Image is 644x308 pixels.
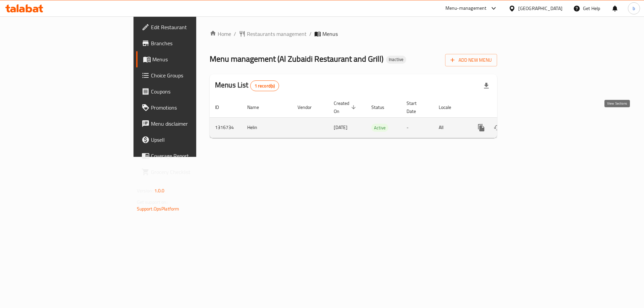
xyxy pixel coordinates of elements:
[250,80,279,91] div: Total records count
[210,51,383,66] span: Menu management ( Al Zubaidi Restaurant and Grill )
[633,5,635,12] span: b
[251,83,279,89] span: 1 record(s)
[136,19,241,35] a: Edit Restaurant
[151,71,236,79] span: Choice Groups
[298,103,320,111] span: Vendor
[322,30,338,38] span: Menus
[478,78,494,94] div: Export file
[136,83,241,100] a: Coupons
[154,186,165,195] span: 1.0.0
[215,103,228,111] span: ID
[151,104,236,112] span: Promotions
[401,117,433,138] td: -
[151,136,236,144] span: Upsell
[151,39,236,47] span: Branches
[136,67,241,83] a: Choice Groups
[371,103,393,111] span: Status
[386,57,406,62] span: Inactive
[247,30,307,38] span: Restaurants management
[136,51,241,67] a: Menus
[445,4,487,12] div: Menu-management
[247,103,268,111] span: Name
[242,117,292,138] td: Helin
[210,30,497,38] nav: breadcrumb
[439,103,460,111] span: Locale
[386,56,406,64] div: Inactive
[215,80,279,91] h2: Menus List
[136,164,241,180] a: Grocery Checklist
[309,30,312,38] li: /
[371,124,388,132] div: Active
[137,186,153,195] span: Version:
[468,97,543,118] th: Actions
[151,87,236,96] span: Coupons
[137,198,168,206] span: Get support on:
[445,54,497,66] button: Add New Menu
[137,204,179,213] a: Support.OpsPlatform
[433,117,468,138] td: All
[489,120,505,136] button: Change Status
[371,124,388,132] span: Active
[151,152,236,160] span: Coverage Report
[152,55,236,63] span: Menus
[334,99,358,115] span: Created On
[518,5,562,12] div: [GEOGRAPHIC_DATA]
[210,97,543,138] table: enhanced table
[136,100,241,116] a: Promotions
[407,99,425,115] span: Start Date
[334,123,347,132] span: [DATE]
[151,23,236,31] span: Edit Restaurant
[136,132,241,148] a: Upsell
[136,35,241,51] a: Branches
[136,116,241,132] a: Menu disclaimer
[151,120,236,128] span: Menu disclaimer
[450,56,492,64] span: Add New Menu
[151,168,236,176] span: Grocery Checklist
[473,120,489,136] button: more
[239,30,307,38] a: Restaurants management
[136,148,241,164] a: Coverage Report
